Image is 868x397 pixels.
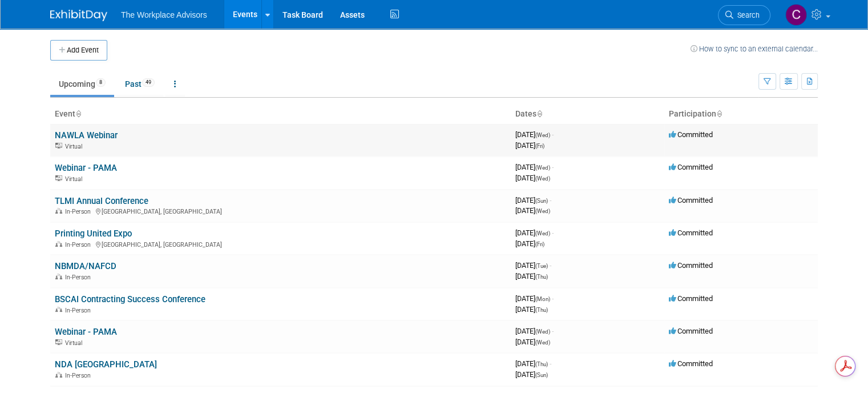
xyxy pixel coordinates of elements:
[535,165,550,171] span: (Wed)
[515,261,551,270] span: [DATE]
[552,130,554,139] span: -
[535,307,548,313] span: (Thu)
[535,361,548,367] span: (Thu)
[535,328,550,335] span: (Wed)
[515,327,554,335] span: [DATE]
[65,241,94,248] span: In-Person
[515,163,554,171] span: [DATE]
[691,45,818,53] a: How to sync to an external calendar...
[669,294,713,303] span: Committed
[550,196,551,204] span: -
[65,143,86,150] span: Virtual
[535,241,544,247] span: (Fri)
[55,359,157,370] a: NDA [GEOGRAPHIC_DATA]
[55,228,132,239] a: Printing United Expo
[550,359,551,368] span: -
[55,294,205,304] a: BSCAI Contracting Success Conference
[75,109,81,118] a: Sort by Event Name
[55,372,62,378] img: In-Person Event
[65,175,86,183] span: Virtual
[552,294,554,303] span: -
[515,206,550,215] span: [DATE]
[669,228,713,237] span: Committed
[515,228,554,237] span: [DATE]
[515,174,550,182] span: [DATE]
[515,130,554,139] span: [DATE]
[535,230,550,236] span: (Wed)
[55,241,62,247] img: In-Person Event
[55,143,62,149] img: Virtual Event
[55,130,118,141] a: NAWLA Webinar
[121,10,207,19] span: The Workplace Advisors
[65,274,94,281] span: In-Person
[669,196,713,204] span: Committed
[55,307,62,312] img: In-Person Event
[669,261,713,270] span: Committed
[55,196,148,206] a: TLMI Annual Conference
[55,274,62,279] img: In-Person Event
[552,228,554,237] span: -
[535,132,550,138] span: (Wed)
[515,359,551,368] span: [DATE]
[55,339,62,345] img: Virtual Event
[515,370,548,379] span: [DATE]
[535,296,550,302] span: (Mon)
[55,261,116,271] a: NBMDA/NAFCD
[552,327,554,335] span: -
[511,105,664,124] th: Dates
[65,307,94,314] span: In-Person
[50,10,107,21] img: ExhibitDay
[55,208,62,214] img: In-Person Event
[55,206,506,215] div: [GEOGRAPHIC_DATA], [GEOGRAPHIC_DATA]
[515,196,551,204] span: [DATE]
[55,239,506,248] div: [GEOGRAPHIC_DATA], [GEOGRAPHIC_DATA]
[515,239,544,248] span: [DATE]
[669,359,713,368] span: Committed
[50,40,107,61] button: Add Event
[96,78,106,87] span: 8
[55,175,62,181] img: Virtual Event
[116,73,163,95] a: Past49
[50,73,114,95] a: Upcoming8
[535,175,550,182] span: (Wed)
[65,372,94,379] span: In-Person
[535,339,550,346] span: (Wed)
[718,5,770,25] a: Search
[716,109,722,118] a: Sort by Participation Type
[669,163,713,171] span: Committed
[55,327,117,337] a: Webinar - PAMA
[535,274,548,280] span: (Thu)
[669,327,713,335] span: Committed
[550,261,551,270] span: -
[733,11,760,19] span: Search
[535,143,544,149] span: (Fri)
[535,372,548,378] span: (Sun)
[785,4,807,26] img: Claudia St. John
[515,272,548,280] span: [DATE]
[50,105,511,124] th: Event
[535,198,548,204] span: (Sun)
[65,208,94,215] span: In-Person
[669,130,713,139] span: Committed
[515,141,544,150] span: [DATE]
[664,105,818,124] th: Participation
[55,163,117,173] a: Webinar - PAMA
[536,109,542,118] a: Sort by Start Date
[515,305,548,314] span: [DATE]
[535,208,550,214] span: (Wed)
[515,338,550,346] span: [DATE]
[515,294,554,303] span: [DATE]
[535,263,548,269] span: (Tue)
[65,339,86,347] span: Virtual
[142,78,155,87] span: 49
[552,163,554,171] span: -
